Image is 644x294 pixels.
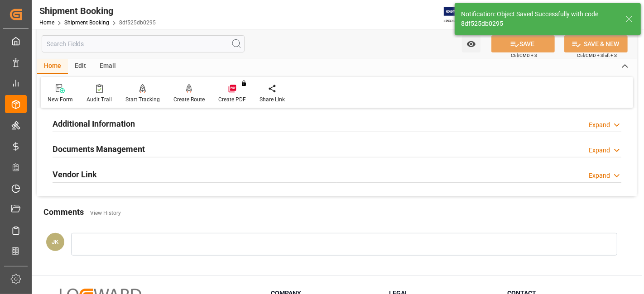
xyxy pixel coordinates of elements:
button: open menu [462,35,481,52]
h2: Documents Management [53,143,145,155]
h2: Comments [43,206,84,218]
div: Edit [68,59,93,74]
div: Shipment Booking [39,4,156,18]
div: Notification: Object Saved Successfully with code 8df525db0295 [461,9,617,28]
a: Home [39,19,54,26]
div: Create Route [173,95,205,104]
input: Search Fields [42,35,245,52]
div: Expand [589,146,610,155]
a: View History [90,210,121,216]
h2: Vendor Link [53,168,97,180]
div: Expand [589,171,610,180]
div: Audit Trail [87,95,112,104]
div: Start Tracking [125,95,160,104]
span: JK [52,238,59,245]
h2: Additional Information [53,118,135,130]
img: Exertis%20JAM%20-%20Email%20Logo.jpg_1722504956.jpg [444,7,475,23]
span: Ctrl/CMD + Shift + S [577,52,617,59]
div: Expand [589,120,610,130]
div: New Form [48,95,73,104]
div: Share Link [260,95,285,104]
a: Shipment Booking [64,19,109,26]
div: Home [37,59,68,74]
span: Ctrl/CMD + S [511,52,537,59]
div: Email [93,59,123,74]
button: SAVE [491,35,555,52]
button: SAVE & NEW [564,35,628,52]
